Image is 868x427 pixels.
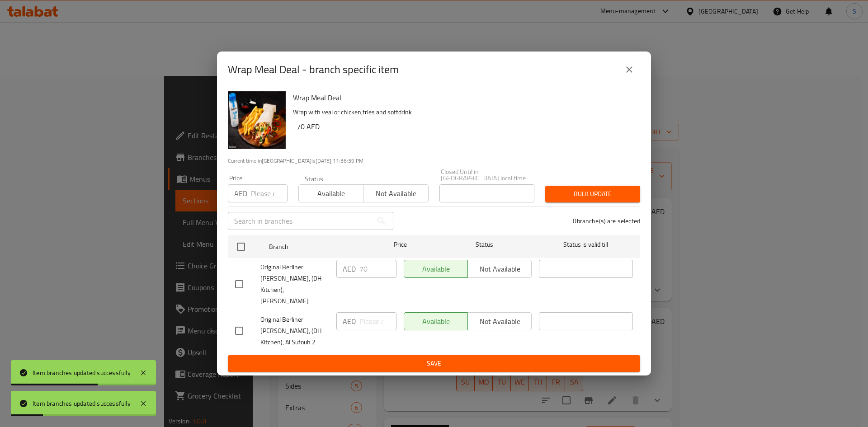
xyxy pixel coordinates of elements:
[234,188,247,199] p: AED
[228,355,640,372] button: Save
[367,187,425,200] span: Not available
[545,186,640,202] button: Bulk update
[618,59,640,80] button: close
[298,184,363,202] button: Available
[343,263,356,274] p: AED
[363,184,428,202] button: Not available
[359,260,396,278] input: Please enter price
[228,212,373,230] input: Search in branches
[33,399,131,408] div: Item branches updated successfully
[552,188,633,200] span: Bulk update
[260,262,329,307] span: Original Berliner [PERSON_NAME], (DH Kitchen), [PERSON_NAME]
[293,91,633,104] h6: Wrap Meal Deal
[302,187,360,200] span: Available
[370,239,430,250] span: Price
[228,157,640,165] p: Current time in [GEOGRAPHIC_DATA] is [DATE] 11:36:39 PM
[343,316,356,327] p: AED
[235,358,633,369] span: Save
[573,216,640,225] p: 0 branche(s) are selected
[251,184,288,202] input: Please enter price
[33,368,131,378] div: Item branches updated successfully
[297,120,633,133] h6: 70 AED
[359,312,396,330] input: Please enter price
[269,241,363,253] span: Branch
[293,107,633,118] p: Wrap with veal or chicken,fries and softdrink
[260,314,329,348] span: Original Berliner [PERSON_NAME], (DH Kitchen), Al Sufouh 2
[539,239,633,250] span: Status is valid till
[228,91,286,149] img: Wrap Meal Deal
[228,62,399,77] h2: Wrap Meal Deal - branch specific item
[438,239,532,250] span: Status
